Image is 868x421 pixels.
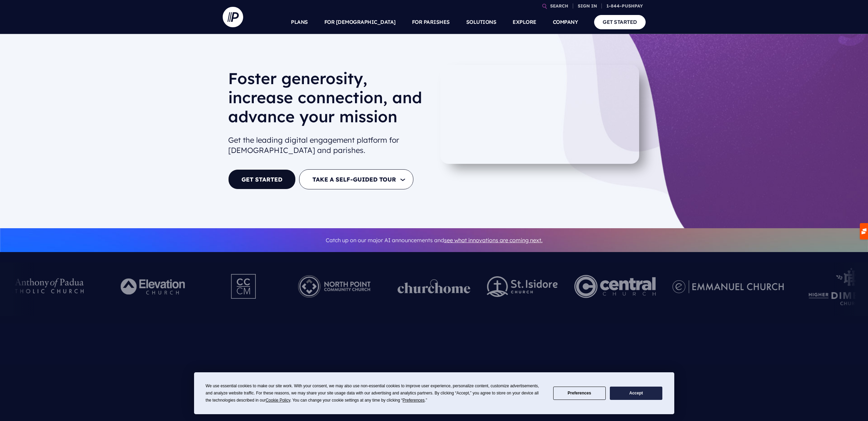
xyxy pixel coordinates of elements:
[487,276,558,297] img: pp_logos_2
[228,233,640,248] p: Catch up on our major AI announcements and
[402,398,425,403] span: Preferences
[553,387,606,400] button: Preferences
[412,10,450,34] a: FOR PARISHES
[266,398,290,403] span: Cookie Policy
[610,387,662,400] button: Accept
[288,268,381,305] img: Pushpay_Logo__NorthPoint
[217,268,271,305] img: Pushpay_Logo__CCM
[206,383,545,404] div: We use essential cookies to make our site work. With your consent, we may also use non-essential ...
[306,364,562,416] h3: Products designed to support your ministry
[107,268,201,305] img: Pushpay_Logo__Elevation
[228,169,296,189] a: GET STARTED
[299,169,413,189] button: TAKE A SELF-GUIDED TOUR
[291,10,308,34] a: PLANS
[513,10,536,34] a: EXPLORE
[228,132,429,159] h2: Get the leading digital engagement platform for [DEMOGRAPHIC_DATA] and parishes.
[672,280,784,293] img: pp_logos_3
[574,268,656,305] img: Central Church Henderson NV
[444,237,543,244] a: see what innovations are coming next.
[466,10,497,34] a: SOLUTIONS
[398,279,471,294] img: pp_logos_1
[228,69,429,131] h1: Foster generosity, increase connection, and advance your mission
[553,10,578,34] a: COMPANY
[194,372,674,414] div: Cookie Consent Prompt
[324,10,396,34] a: FOR [DEMOGRAPHIC_DATA]
[594,15,646,29] a: GET STARTED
